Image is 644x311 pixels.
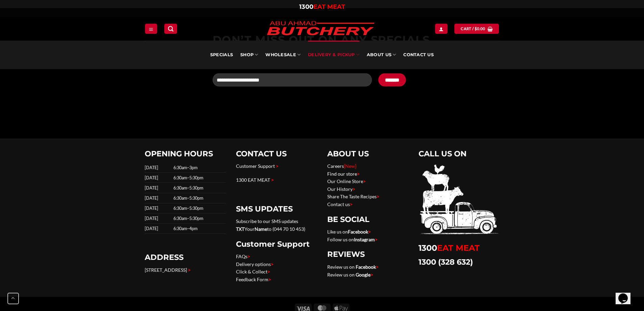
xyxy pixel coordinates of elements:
td: 6:30am–5:30pm [171,203,226,214]
a: Careers{New} [327,163,356,169]
td: [DATE] [145,162,171,173]
a: Share The Taste Recipes> [327,194,379,199]
span: > [247,253,250,259]
a: Search [164,24,177,34]
a: View cart [454,24,499,34]
a: 1300EAT MEAT [419,243,480,253]
a: Customer Support [236,163,275,169]
strong: Name [255,226,267,232]
span: > [350,201,353,207]
a: Contact Us [403,41,434,69]
span: > [268,276,271,282]
form: Contact form [213,71,432,89]
span: EAT MEAT [313,3,345,10]
a: 1300EAT MEAT [299,3,345,10]
td: [DATE] [145,183,171,193]
td: 6:30am–3pm [171,162,226,173]
a: Find our store> [327,171,360,177]
a: [STREET_ADDRESS] [145,267,187,273]
span: > [377,194,379,199]
a: Facebook [356,264,376,270]
p: Subscribe to our SMS updates Your to (044 70 10 453) [236,218,317,233]
a: FAQs> [236,253,250,259]
td: 6:30am–5:30pm [171,193,226,203]
td: 6:30am–5:30pm [171,214,226,224]
a: Delivery & Pickup [308,41,359,69]
span: > [376,264,379,270]
span: > [267,269,270,274]
h2: OPENING HOURS [145,149,226,159]
span: > [271,261,273,267]
a: Wholesale [265,41,301,69]
a: Our History> [327,186,355,192]
a: Menu [145,24,157,34]
h2: ADDRESS [145,252,226,262]
span: > [357,171,360,177]
span: > [363,178,366,184]
strong: TXT [236,226,244,232]
a: 1300 EAT MEAT [236,177,270,183]
a: Google [356,272,371,277]
span: 1300 [299,3,313,10]
a: Specials [210,41,233,69]
span: > [353,186,355,192]
td: [DATE] [145,173,171,183]
span: > [368,229,371,235]
td: [DATE] [145,214,171,224]
span: Cart / [461,26,485,32]
td: 6:30am–5:30pm [171,173,226,183]
span: > [271,177,274,183]
td: 6:30am–5:30pm [171,183,226,193]
a: Feedback Form> [236,276,271,282]
a: Instagram [354,237,375,242]
a: SHOP [240,41,258,69]
span: > [276,163,279,169]
p: Review us on Review us on [327,263,408,279]
h2: Customer Support [236,239,317,249]
a: Facebook [348,229,368,235]
a: Delivery options> [236,261,273,267]
button: Go to top [7,293,19,304]
span: $ [475,26,477,32]
h2: BE SOCIAL [327,215,408,224]
td: [DATE] [145,203,171,214]
span: EAT MEAT [437,243,480,253]
h2: ABOUT US [327,149,408,159]
a: 1300 (328 632) [419,257,473,267]
img: Abu Ahmad Butchery [261,17,380,41]
td: 6:30am–4pm [171,224,226,234]
h2: CALL US ON [419,149,500,159]
span: > [188,267,191,273]
iframe: chat widget [616,284,637,304]
img: 1300eatmeat.png [419,162,500,237]
td: [DATE] [145,193,171,203]
span: {New} [344,163,356,169]
td: [DATE] [145,224,171,234]
span: > [371,272,373,277]
h2: CONTACT US [236,149,317,159]
p: Like us on Follow us on [327,228,408,243]
a: Click & Collect> [236,269,270,274]
h2: SMS UPDATES [236,204,317,214]
a: Login [435,24,447,34]
a: Contact us> [327,201,353,207]
a: Our Online Store> [327,178,366,184]
bdi: 0.00 [475,26,485,31]
a: About Us [367,41,396,69]
h2: REVIEWS [327,249,408,259]
span: > [375,237,378,242]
